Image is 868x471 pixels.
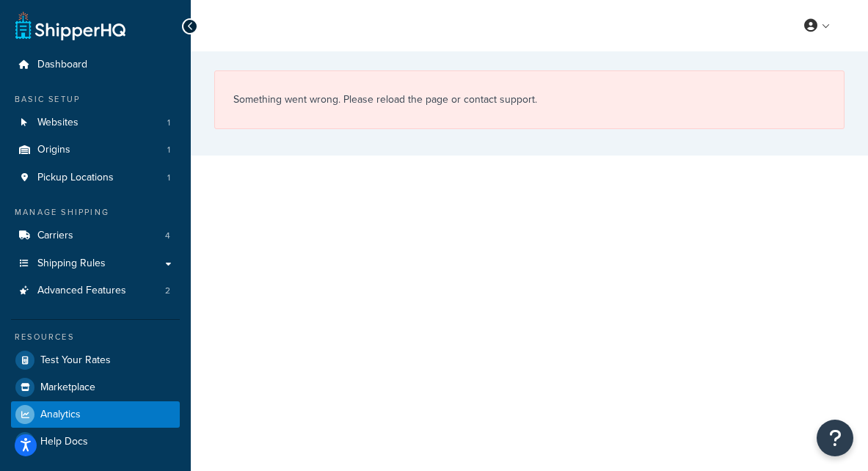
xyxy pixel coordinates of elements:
li: Advanced Features [11,277,180,304]
button: Open Resource Center [817,420,853,456]
div: Manage Shipping [11,206,180,219]
a: Carriers4 [11,222,180,249]
span: Marketplace [40,381,95,394]
a: Dashboard [11,51,180,78]
li: Websites [11,109,180,136]
div: Resources [11,331,180,343]
div: Basic Setup [11,93,180,106]
a: Shipping Rules [11,250,180,277]
a: Advanced Features2 [11,277,180,304]
span: Dashboard [37,59,87,71]
li: Origins [11,136,180,164]
span: 1 [167,117,170,129]
a: Marketplace [11,374,180,401]
span: Websites [37,117,79,129]
span: Pickup Locations [37,172,114,184]
li: Carriers [11,222,180,249]
a: Websites1 [11,109,180,136]
span: 2 [165,285,170,297]
div: Something went wrong. Please reload the page or contact support. [214,70,845,129]
span: Advanced Features [37,285,126,297]
span: Carriers [37,230,73,242]
span: 1 [167,144,170,156]
li: Pickup Locations [11,164,180,191]
span: Origins [37,144,70,156]
a: Analytics [11,401,180,428]
span: Help Docs [40,436,88,448]
span: Test Your Rates [40,354,111,367]
a: Test Your Rates [11,347,180,373]
span: Shipping Rules [37,258,106,270]
span: 1 [167,172,170,184]
a: Origins1 [11,136,180,164]
a: Pickup Locations1 [11,164,180,191]
a: Help Docs [11,428,180,455]
span: 4 [165,230,170,242]
span: Analytics [40,409,81,421]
